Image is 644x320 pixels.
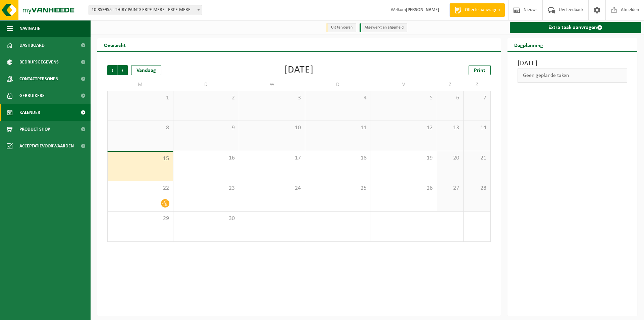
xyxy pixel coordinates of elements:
[464,79,490,91] td: Z
[326,23,356,32] li: Uit te voeren
[111,155,170,163] span: 15
[89,5,202,15] span: 10-859955 - THIRY PAINTS ERPE-MERE - ERPE-MERE
[360,23,407,32] li: Afgewerkt en afgemeld
[467,124,487,132] span: 14
[19,20,40,37] span: Navigatie
[19,104,40,121] span: Kalender
[440,185,460,192] span: 27
[239,79,305,91] td: W
[467,185,487,192] span: 28
[131,65,161,75] div: Vandaag
[107,65,117,75] span: Vorige
[309,185,368,192] span: 25
[309,154,368,162] span: 18
[309,94,368,102] span: 4
[111,94,170,102] span: 1
[243,185,302,192] span: 24
[309,124,368,132] span: 11
[284,65,314,75] div: [DATE]
[406,7,439,12] strong: [PERSON_NAME]
[177,124,236,132] span: 9
[118,65,128,75] span: Volgende
[19,138,74,154] span: Acceptatievoorwaarden
[243,94,302,102] span: 3
[243,124,302,132] span: 10
[111,124,170,132] span: 8
[518,58,628,68] h3: [DATE]
[510,22,642,33] a: Extra taak aanvragen
[177,185,236,192] span: 23
[463,7,501,13] span: Offerte aanvragen
[374,94,433,102] span: 5
[305,79,371,91] td: D
[467,154,487,162] span: 21
[19,71,58,87] span: Contactpersonen
[449,3,505,17] a: Offerte aanvragen
[371,79,437,91] td: V
[474,68,485,73] span: Print
[507,38,550,51] h2: Dagplanning
[19,121,50,138] span: Product Shop
[467,94,487,102] span: 7
[440,154,460,162] span: 20
[97,38,132,51] h2: Overzicht
[374,124,433,132] span: 12
[19,37,45,54] span: Dashboard
[374,154,433,162] span: 19
[177,215,236,222] span: 30
[111,215,170,222] span: 29
[19,87,45,104] span: Gebruikers
[177,154,236,162] span: 16
[243,154,302,162] span: 17
[19,54,59,71] span: Bedrijfsgegevens
[111,185,170,192] span: 22
[437,79,464,91] td: Z
[440,94,460,102] span: 6
[107,79,173,91] td: M
[518,68,628,83] div: Geen geplande taken
[177,94,236,102] span: 2
[374,185,433,192] span: 26
[440,124,460,132] span: 13
[469,65,491,75] a: Print
[173,79,239,91] td: D
[89,5,202,15] span: 10-859955 - THIRY PAINTS ERPE-MERE - ERPE-MERE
